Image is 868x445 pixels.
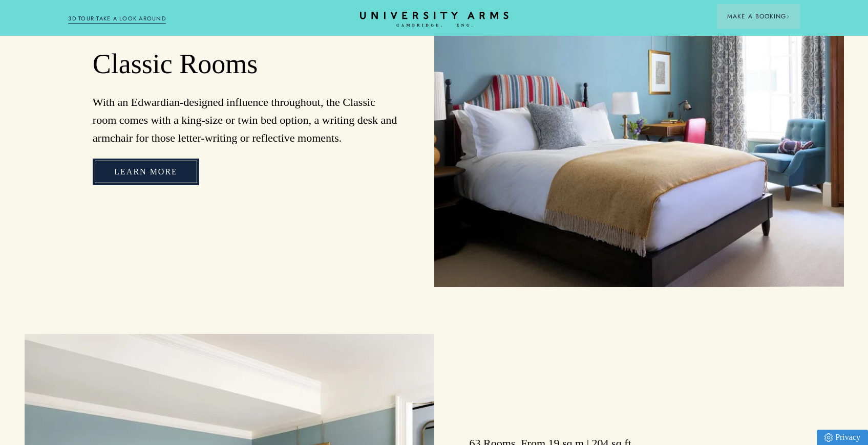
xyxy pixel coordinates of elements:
a: Home [360,12,509,28]
a: 3D TOUR:TAKE A LOOK AROUND [68,14,166,24]
p: With an Edwardian-designed influence throughout, the Classic room comes with a king-size or twin ... [93,93,399,147]
button: Make a BookingArrow icon [717,4,800,29]
img: Arrow icon [786,15,790,18]
img: Privacy [824,433,833,442]
a: Privacy [817,430,868,445]
a: Learn More [93,159,199,185]
h2: Classic Rooms [93,48,399,81]
span: Make a Booking [727,12,790,21]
